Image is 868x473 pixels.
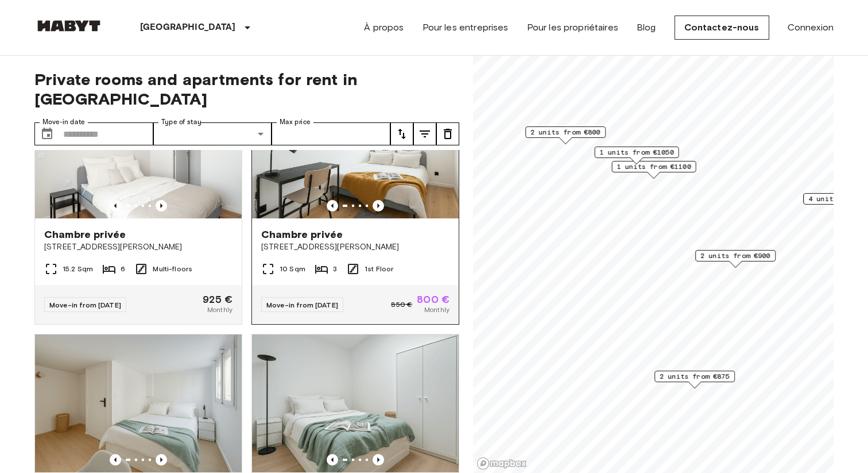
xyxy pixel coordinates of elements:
[35,334,242,472] img: Marketing picture of unit FR-18-001-006-002
[49,301,121,309] span: Move-in from [DATE]
[140,21,236,34] p: [GEOGRAPHIC_DATA]
[280,264,305,274] span: 10 Sqm
[423,21,509,34] a: Pour les entreprises
[373,454,384,466] button: Previous image
[280,117,311,127] label: Max price
[121,264,125,274] span: 6
[373,200,384,211] button: Previous image
[612,161,696,179] div: Map marker
[617,161,691,172] span: 1 units from €1100
[44,228,126,241] span: Chambre privée
[327,454,338,466] button: Previous image
[156,454,167,466] button: Previous image
[252,334,459,472] img: Marketing picture of unit FR-18-001-006-001
[44,241,232,253] span: [STREET_ADDRESS][PERSON_NAME]
[364,21,404,34] a: À propos
[413,122,436,145] button: tune
[34,20,103,32] img: Habyt
[261,228,343,241] span: Chambre privée
[327,200,338,211] button: Previous image
[391,299,412,310] span: 850 €
[207,305,232,315] span: Monthly
[203,294,232,305] span: 925 €
[417,294,449,305] span: 800 €
[266,301,338,309] span: Move-in from [DATE]
[261,241,449,253] span: [STREET_ADDRESS][PERSON_NAME]
[153,264,192,274] span: Multi-floors
[675,16,769,40] a: Contactez-nous
[700,251,770,261] span: 2 units from €900
[333,264,337,274] span: 3
[34,70,459,109] span: Private rooms and apartments for rent in [GEOGRAPHIC_DATA]
[660,371,730,382] span: 2 units from €875
[525,126,606,144] div: Map marker
[530,127,600,137] span: 2 units from €800
[637,21,656,34] a: Blog
[110,200,121,211] button: Previous image
[390,122,413,145] button: tune
[36,122,59,145] button: Choose date
[476,457,527,470] a: Mapbox logo
[436,122,459,145] button: tune
[595,147,679,164] div: Map marker
[424,305,449,315] span: Monthly
[527,21,618,34] a: Pour les propriétaires
[161,117,201,127] label: Type of stay
[365,264,393,274] span: 1st Floor
[63,264,93,274] span: 15.2 Sqm
[156,200,167,211] button: Previous image
[110,454,121,466] button: Previous image
[695,250,776,268] div: Map marker
[788,21,834,34] a: Connexion
[42,117,85,127] label: Move-in date
[600,147,674,157] span: 1 units from €1050
[34,80,242,325] a: Marketing picture of unit FR-18-003-003-04Previous imagePrevious imageChambre privée[STREET_ADDRE...
[654,371,735,389] div: Map marker
[251,80,459,325] a: Marketing picture of unit FR-18-002-015-03HPrevious imagePrevious imageChambre privée[STREET_ADDR...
